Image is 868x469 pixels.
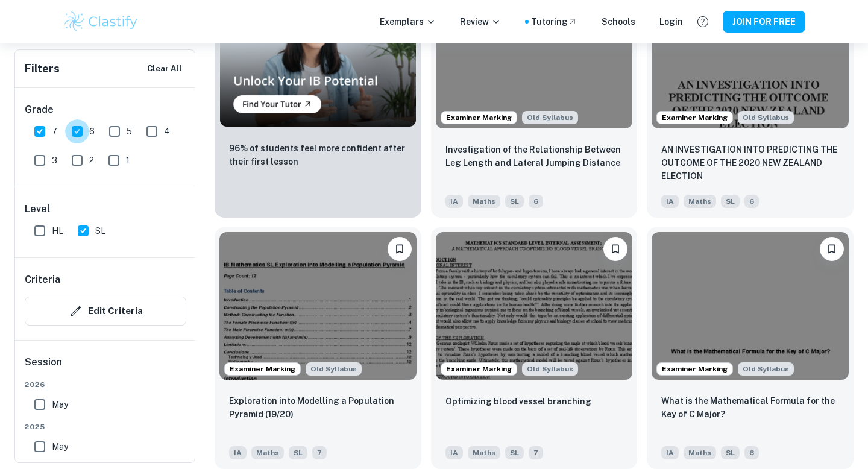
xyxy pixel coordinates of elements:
[52,440,68,453] span: May
[661,195,679,208] span: IA
[219,232,417,380] img: Maths IA example thumbnail: Exploration into Modelling a Population
[505,195,524,208] span: SL
[684,195,716,208] span: Maths
[531,15,577,28] a: Tutoring
[25,355,186,379] h6: Session
[229,446,247,459] span: IA
[661,143,839,183] p: AN INVESTIGATION INTO PREDICTING THE OUTCOME OF THE 2020 NEW ZEALAND ELECTION
[289,446,307,459] span: SL
[436,232,633,380] img: Maths IA example thumbnail: Optimizing blood vessel branching
[229,142,407,168] p: 96% of students feel more confident after their first lesson
[144,60,185,78] button: Clear All
[738,362,794,376] span: Old Syllabus
[657,364,732,374] span: Examiner Marking
[738,111,794,124] span: Old Syllabus
[251,446,284,459] span: Maths
[522,111,578,124] div: Although this IA is written for the old math syllabus (last exam in November 2020), the current I...
[225,364,300,374] span: Examiner Marking
[380,15,436,28] p: Exemplars
[721,446,740,459] span: SL
[25,102,186,117] h6: Grade
[603,237,627,261] button: Please log in to bookmark exemplars
[445,195,463,208] span: IA
[52,125,57,138] span: 7
[95,224,105,238] span: SL
[468,195,500,208] span: Maths
[505,446,524,459] span: SL
[529,446,543,459] span: 7
[25,297,186,326] button: Edit Criteria
[441,112,517,123] span: Examiner Marking
[522,111,578,124] span: Old Syllabus
[684,446,716,459] span: Maths
[445,395,591,408] p: Optimizing blood vessel branching
[52,224,63,238] span: HL
[445,143,623,169] p: Investigation of the Relationship Between Leg Length and Lateral Jumping Distance
[661,394,839,421] p: What is the Mathematical Formula for the Key of C Major?
[431,227,638,469] a: Examiner MarkingAlthough this IA is written for the old math syllabus (last exam in November 2020...
[522,362,578,376] div: Although this IA is written for the old math syllabus (last exam in November 2020), the current I...
[602,15,635,28] a: Schools
[63,10,139,34] img: Clastify logo
[468,446,500,459] span: Maths
[229,394,407,421] p: Exploration into Modelling a Population Pyramid (19/20)
[744,195,759,208] span: 6
[52,154,57,167] span: 3
[52,398,68,411] span: May
[215,227,421,469] a: Examiner MarkingAlthough this IA is written for the old math syllabus (last exam in November 2020...
[441,364,517,374] span: Examiner Marking
[738,111,794,124] div: Although this IA is written for the old math syllabus (last exam in November 2020), the current I...
[25,421,186,432] span: 2025
[659,15,683,28] a: Login
[388,237,412,261] button: Please log in to bookmark exemplars
[721,195,740,208] span: SL
[306,362,362,376] div: Although this IA is written for the old math syllabus (last exam in November 2020), the current I...
[312,446,327,459] span: 7
[820,237,844,261] button: Please log in to bookmark exemplars
[25,60,60,77] h6: Filters
[25,379,186,390] span: 2026
[89,154,94,167] span: 2
[693,11,713,32] button: Help and Feedback
[306,362,362,376] span: Old Syllabus
[723,11,805,33] button: JOIN FOR FREE
[460,15,501,28] p: Review
[661,446,679,459] span: IA
[25,202,186,216] h6: Level
[738,362,794,376] div: Although this IA is written for the old math syllabus (last exam in November 2020), the current I...
[164,125,170,138] span: 4
[657,112,732,123] span: Examiner Marking
[647,227,854,469] a: Examiner MarkingAlthough this IA is written for the old math syllabus (last exam in November 2020...
[744,446,759,459] span: 6
[25,272,60,287] h6: Criteria
[529,195,543,208] span: 6
[445,446,463,459] span: IA
[126,154,130,167] span: 1
[652,232,849,380] img: Maths IA example thumbnail: What is the Mathematical Formula for the
[127,125,132,138] span: 5
[522,362,578,376] span: Old Syllabus
[89,125,95,138] span: 6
